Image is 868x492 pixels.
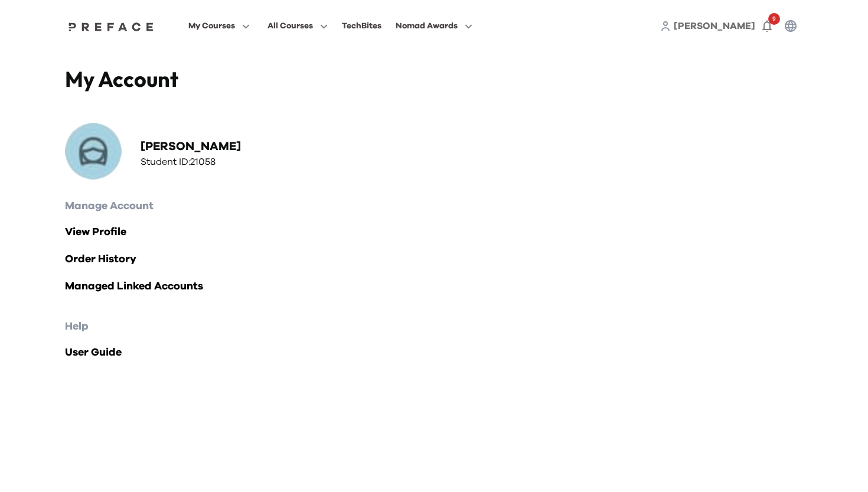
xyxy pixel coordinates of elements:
a: [PERSON_NAME] [674,19,755,33]
a: User Guide [65,344,803,361]
a: View Profile [65,224,803,240]
button: Nomad Awards [392,18,476,34]
h2: Help [65,318,803,335]
h2: Manage Account [65,198,803,214]
a: Order History [65,251,803,268]
a: Preface Logo [66,21,156,31]
span: 9 [768,13,780,25]
h2: [PERSON_NAME] [141,138,241,155]
span: [PERSON_NAME] [674,21,755,31]
span: Nomad Awards [396,19,458,33]
img: Preface Logo [66,22,156,31]
button: 9 [755,14,779,38]
h3: Student ID: 21058 [141,155,241,169]
a: Managed Linked Accounts [65,278,803,295]
button: My Courses [185,18,253,34]
h4: My Account [65,66,434,92]
img: Profile Picture [65,123,122,180]
span: My Courses [188,19,235,33]
button: All Courses [264,18,331,34]
span: All Courses [267,19,313,33]
div: TechBites [342,19,381,33]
